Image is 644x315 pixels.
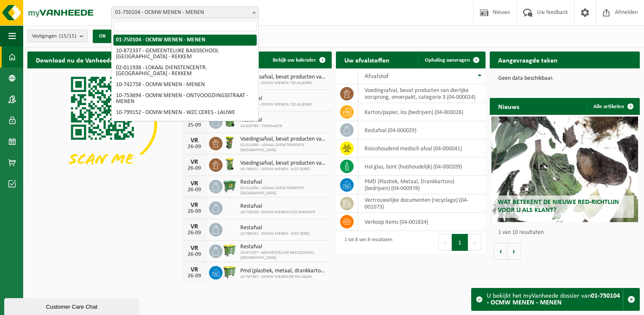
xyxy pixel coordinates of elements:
button: Next [468,234,481,251]
img: WB-0660-HPE-GN-50 [223,265,237,279]
div: 26-09 [186,187,203,193]
count: (15/15) [59,33,76,39]
div: 26-09 [186,209,203,215]
button: Volgende [507,243,521,260]
span: Restafval [240,95,312,102]
span: 10-799152 - OCMW MENEN - WZC CERES [240,231,310,236]
span: 02-011938 - LOKAAL DIENSTENCENTR. [GEOGRAPHIC_DATA] [240,186,327,196]
span: Voedingsafval, bevat producten van dierlijke oorsprong, onverpakt, categorie 3 [240,136,327,143]
td: risicohoudend medisch afval (04-000041) [358,139,486,157]
span: Restafval [240,203,315,210]
div: VR [186,180,203,187]
span: 10-872337 - GEMEENTELIJKE BASISSCHOOL [GEOGRAPHIC_DATA] [240,250,327,261]
div: 26-09 [186,252,203,258]
a: Bekijk uw kalender [266,52,331,68]
img: WB-0660-HPE-GN-01 [223,179,237,193]
td: PMD (Plastiek, Metaal, Drankkartons) (bedrijven) (04-000978) [358,176,486,194]
span: Restafval [240,244,327,250]
li: 02-011938 - LOKAAL DIENSTENCENTR. [GEOGRAPHIC_DATA] - REKKEM [113,62,257,79]
button: Vorige [494,243,507,260]
span: Voedingsafval, bevat producten van dierlijke oorsprong, onverpakt, categorie 3 [240,160,327,167]
p: Geen data beschikbaar. [498,76,631,81]
button: Previous [438,234,452,251]
img: WB-0060-HPE-GN-50 [223,136,237,150]
div: VR [186,266,203,273]
div: VR [186,245,203,252]
div: 25-09 [186,122,203,128]
h2: Aangevraagde taken [490,52,566,68]
span: 10-736259 - OCMW MENEN/WZC ANDANTE [240,210,315,215]
span: Restafval [240,225,310,231]
td: voedingsafval, bevat producten van dierlijke oorsprong, onverpakt, categorie 3 (04-000024) [358,84,486,103]
img: WB-0660-HPE-GN-51 [223,243,237,258]
li: 10-753694 - OCMW MENEN - ONTVOOGDINGSSTRAAT - MENEN [113,90,257,107]
span: 10-772087 - OCMW MENEN / DC ALLEGRO [240,102,312,107]
span: Restafval [240,179,327,186]
span: 01-750104 - OCMW MENEN - MENEN [111,6,259,19]
td: restafval (04-000029) [358,121,486,139]
td: verkoop items (04-001834) [358,213,486,231]
td: karton/papier, los (bedrijven) (04-000026) [358,103,486,121]
img: Download de VHEPlus App [27,68,177,181]
a: Wat betekent de nieuwe RED-richtlijn voor u als klant? [491,117,639,222]
li: 01-750104 - OCMW MENEN - MENEN [113,35,257,46]
span: Ophaling aanvragen [425,57,470,63]
span: 02-011938 - LOKAAL DIENSTENCENTR. [GEOGRAPHIC_DATA] [240,143,327,153]
div: VR [186,137,203,144]
h2: Uw afvalstoffen [336,52,398,68]
button: 1 [452,234,468,251]
span: Restafval [240,117,282,124]
div: 1 tot 8 van 8 resultaten [340,233,392,252]
strong: 01-750104 - OCMW MENEN - MENEN [487,293,620,306]
td: hol glas, bont (huishoudelijk) (04-000209) [358,157,486,176]
div: 26-09 [186,273,203,279]
a: Alle artikelen [587,98,639,115]
span: 10-799152 - OCMW MENEN - WZC CERES [240,167,327,172]
td: vertrouwelijke documenten (recyclage) (04-001073) [358,194,486,213]
span: Wat betekent de nieuwe RED-richtlijn voor u als klant? [498,199,619,214]
button: Vestigingen(15/15) [27,30,88,42]
div: VR [186,202,203,209]
h2: Download nu de Vanheede+ app! [27,52,140,68]
div: U bekijkt het myVanheede dossier van [487,288,623,310]
span: Vestigingen [32,30,76,43]
li: 10-742758 - OCMW MENEN - MENEN [113,79,257,90]
p: 1 van 10 resultaten [498,230,636,236]
span: Afvalstof [365,73,389,80]
span: Pmd (plastiek, metaal, drankkartons) (bedrijven) [240,268,327,274]
span: 10-772087 - OCMW MENEN / DC ALLEGRO [240,81,327,86]
li: 10-872337 - GEMEENTELIJKE BASISSCHOOL [GEOGRAPHIC_DATA] - REKKEM [113,46,257,62]
a: Ophaling aanvragen [418,52,485,68]
span: 10-747367 - OCMW MENEN-DE PELIKAAN [240,274,327,280]
iframe: chat widget [4,296,141,315]
span: Bekijk uw kalender [273,57,316,63]
button: OK [93,30,112,43]
span: Voedingsafval, bevat producten van dierlijke oorsprong, onverpakt, categorie 3 [240,74,327,81]
span: 10-820793 - TOEMAATJE [240,124,282,129]
li: 10-772087 - OCMW MENEN / DC ALLEGRO - MENEN [113,118,257,129]
h2: Nieuws [490,98,528,114]
div: 26-09 [186,144,203,150]
div: 26-09 [186,166,203,171]
div: VR [186,223,203,230]
div: 26-09 [186,230,203,236]
img: WB-0140-HPE-GN-50 [223,157,237,171]
div: VR [186,159,203,166]
li: 10-799152 - OCMW MENEN - WZC CERES - LAUWE [113,107,257,118]
span: 01-750104 - OCMW MENEN - MENEN [112,7,258,19]
img: WB-0370-HPE-GN-50 [223,114,237,128]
